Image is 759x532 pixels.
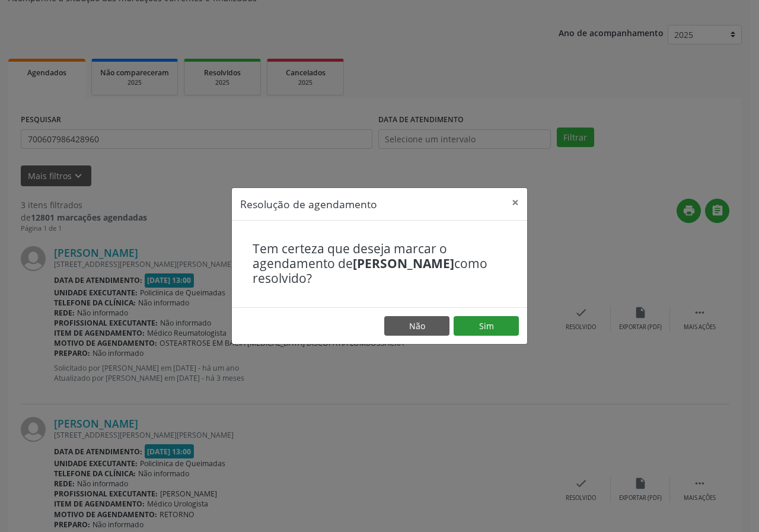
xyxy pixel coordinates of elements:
[384,316,449,336] button: Não
[353,255,454,272] b: [PERSON_NAME]
[240,196,377,212] h5: Resolução de agendamento
[454,316,519,336] button: Sim
[503,188,527,217] button: Close
[253,241,506,286] h4: Tem certeza que deseja marcar o agendamento de como resolvido?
